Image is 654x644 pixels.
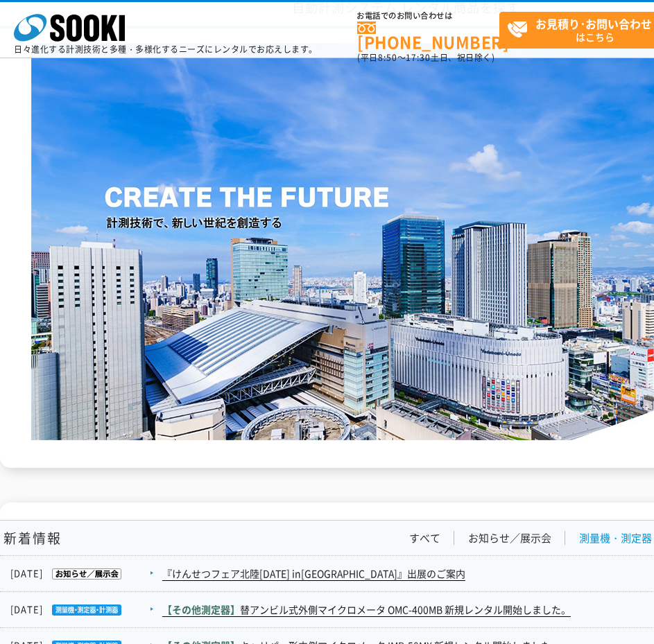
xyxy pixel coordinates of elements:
a: 【その他測定器】替アンビル式外側マイクロメータ OMC-400MB 新規レンタル開始しました。 [162,602,571,617]
p: 日々進化する計測技術と多種・多様化するニーズにレンタルでお応えします。 [14,45,318,53]
dt: [DATE] [10,602,161,617]
a: お知らせ／展示会 [468,531,551,546]
span: お電話でのお問い合わせは [357,12,499,20]
span: 8:50 [378,51,397,64]
a: すべて [409,531,440,546]
dt: [DATE] [10,566,161,581]
a: [PHONE_NUMBER] [357,21,499,50]
img: 測量機・測定器・計測器 [43,604,121,616]
span: (平日 ～ 土日、祝日除く) [357,51,494,64]
strong: お見積り･お問い合わせ [535,15,652,32]
img: お知らせ／展示会 [43,568,121,580]
span: 【その他測定器】 [162,602,240,616]
span: 17:30 [406,51,431,64]
a: 『けんせつフェア北陸[DATE] in[GEOGRAPHIC_DATA]』出展のご案内 [162,566,465,581]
